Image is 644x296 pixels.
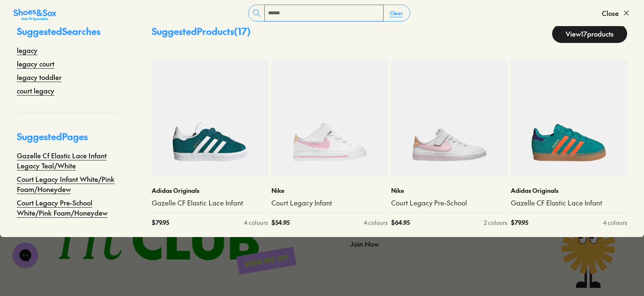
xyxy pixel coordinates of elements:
[383,5,410,21] button: Clear
[152,218,169,227] span: $ 79.95
[13,6,56,20] a: Shoes &amp; Sox
[17,24,118,45] p: Suggested Searches
[17,85,54,96] a: court legacy
[17,130,118,150] p: Suggested Pages
[271,198,388,208] a: Court Legacy Infant
[511,186,627,195] p: Adidas Originals
[511,198,627,208] a: Gazelle CF Elastic Lace Infant
[17,150,118,171] a: Gazelle Cf Elastic Lace Infant Legacy Teal/White
[484,218,507,227] div: 2 colours
[17,72,62,82] a: legacy toddler
[391,218,410,227] span: $ 64.95
[391,198,507,208] a: Court Legacy Pre-School
[17,197,118,218] a: Court Legacy Pre-School White/Pink Foam/Honeydew
[350,235,379,253] button: Join Now
[152,24,251,43] p: Suggested Products
[603,218,627,227] div: 4 colours
[8,240,42,271] iframe: Gorgias live chat messenger
[511,218,528,227] span: $ 79.95
[244,218,268,227] div: 4 colours
[152,198,268,208] a: Gazelle CF Elastic Lace Infant
[152,186,268,195] p: Adidas Originals
[364,218,388,227] div: 4 colours
[271,218,290,227] span: $ 54.95
[271,186,388,195] p: Nike
[602,4,631,22] button: Close
[13,8,56,21] img: SNS_Logo_Responsive.svg
[391,186,507,195] p: Nike
[17,59,54,69] a: legacy court
[602,8,619,18] span: Close
[17,174,118,194] a: Court Legacy Infant White/Pink Foam/Honeydew
[17,45,38,55] a: legacy
[234,25,251,37] span: ( 17 )
[552,24,627,43] a: View17products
